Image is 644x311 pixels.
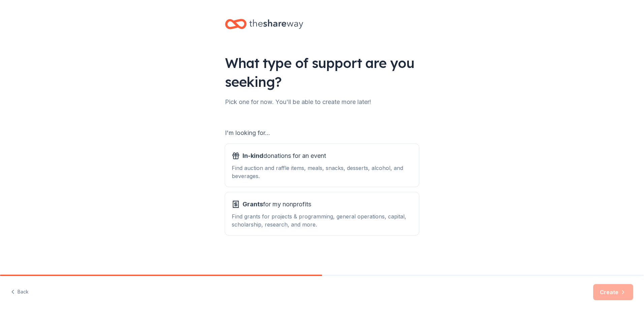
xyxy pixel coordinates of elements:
[243,150,326,161] span: donations for an event
[232,212,412,229] div: Find grants for projects & programming, general operations, capital, scholarship, research, and m...
[225,144,419,187] button: In-kinddonations for an eventFind auction and raffle items, meals, snacks, desserts, alcohol, and...
[225,192,419,235] button: Grantsfor my nonprofitsFind grants for projects & programming, general operations, capital, schol...
[243,199,311,210] span: for my nonprofits
[11,285,29,299] button: Back
[225,97,419,107] div: Pick one for now. You'll be able to create more later!
[243,152,263,159] span: In-kind
[225,128,419,138] div: I'm looking for...
[232,164,412,180] div: Find auction and raffle items, meals, snacks, desserts, alcohol, and beverages.
[225,54,419,91] div: What type of support are you seeking?
[243,201,263,208] span: Grants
